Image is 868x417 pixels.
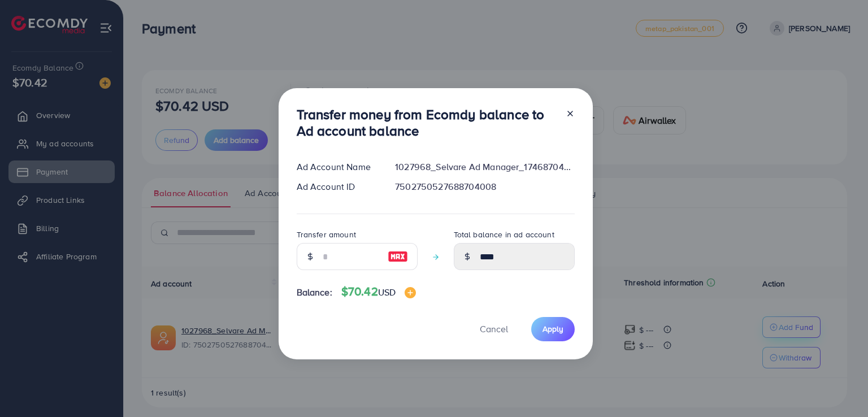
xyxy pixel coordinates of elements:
h4: $70.42 [341,285,416,299]
span: Cancel [480,323,508,335]
button: Apply [531,317,575,341]
div: Ad Account ID [288,180,387,193]
label: Total balance in ad account [454,229,554,240]
img: image [388,250,408,263]
iframe: Chat [820,366,860,409]
span: Apply [542,323,563,335]
h3: Transfer money from Ecomdy balance to Ad account balance [297,106,557,139]
span: Balance: [297,286,332,299]
div: Ad Account Name [288,160,387,173]
div: 1027968_Selvare Ad Manager_1746870428166 [386,160,583,173]
img: image [405,287,416,298]
button: Cancel [466,317,522,341]
label: Transfer amount [297,229,356,240]
span: USD [378,286,396,298]
div: 7502750527688704008 [386,180,583,193]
